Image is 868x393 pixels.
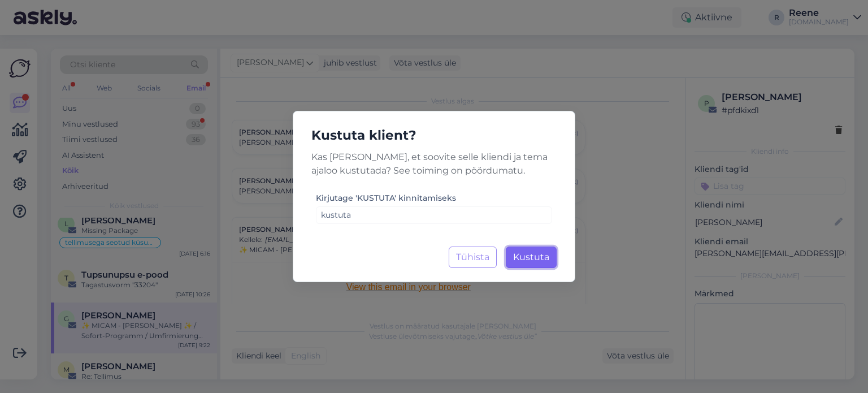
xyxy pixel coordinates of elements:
span: Kustuta [513,252,549,262]
label: Kirjutage 'KUSTUTA' kinnitamiseks [316,192,456,204]
h5: Kustuta klient? [302,125,566,146]
button: Tühista [449,247,497,268]
button: Kustuta [506,247,557,268]
p: Kas [PERSON_NAME], et soovite selle kliendi ja tema ajaloo kustutada? See toiming on pöördumatu. [302,150,566,178]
